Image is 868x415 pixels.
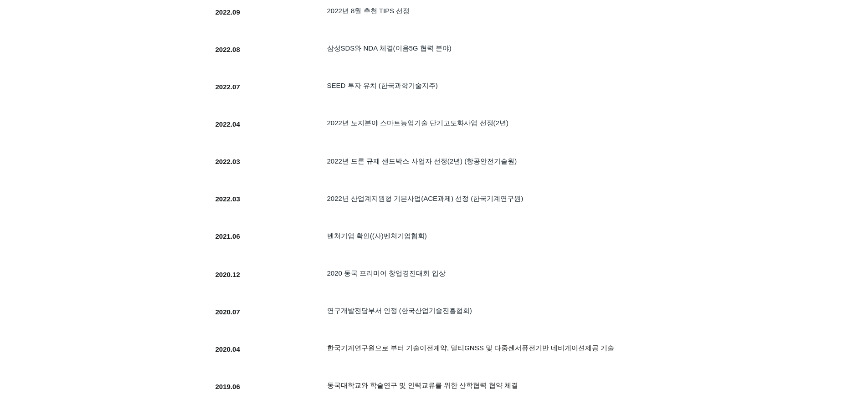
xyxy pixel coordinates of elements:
span: ​동국대학교와 학술연구 및 인력교류를 위한 산학협력 협약 체결 [327,381,518,389]
span: ​연구개발전담부서 인정 (한국산업기술진흥협회) [327,307,472,314]
span: 2020.12 [216,271,240,278]
h5: 2020 동국 프리미어 창업경진대회 입상 [327,268,618,278]
span: SEED 투자 유치 (한국과학기술지주) [327,82,438,89]
h5: 2022년 드론 규제 샌드박스 사업자 선정(2년) (항공안전기술원) [327,156,618,166]
span: 2019.06 [216,383,240,390]
h5: 벤처기업 확인((사)벤처기업협회) [327,231,618,241]
span: 2022.09 [216,8,240,16]
span: 2022.04 [216,120,240,128]
span: 2020.07 [216,308,240,316]
span: 한국기계연구원으로 부터 기술이전계약, 멀티GNSS 및 다중센서퓨전기반 네비게이션제공 기술 [327,344,615,352]
span: 2022.03 [216,158,240,165]
h5: 2022년 산업계지원형 기본사업(ACE과제) 선정 (한국기계연구원) [327,194,618,203]
span: 삼성SDS와 NDA 체결(이음5G 협력 분야) [327,44,452,52]
span: 2022.08 [216,46,240,53]
span: 2022년 8월 추천 TIPS 선정 [327,7,410,15]
span: 2022.07 [216,83,240,91]
span: 2020.04 [216,345,240,353]
span: 2022.03 [216,195,240,203]
span: 2021.06 [216,232,240,240]
span: 2022년 노지분야 스마트농업기술 단기고도화사업 선정(2년) [327,119,508,127]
